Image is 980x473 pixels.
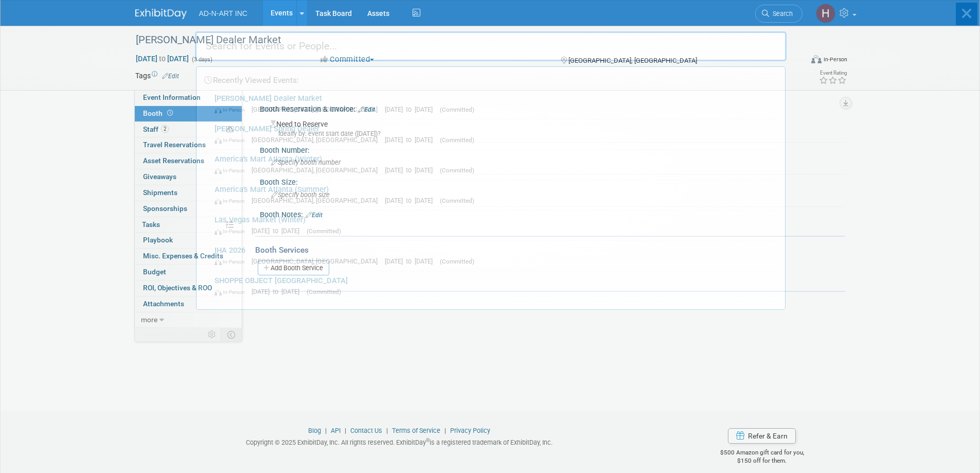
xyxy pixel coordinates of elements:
span: In-Person [215,107,250,113]
span: (Committed) [440,197,474,204]
input: Search for Events or People... [195,31,787,61]
span: (Committed) [307,288,341,295]
span: [DATE] to [DATE] [385,257,438,265]
span: In-Person [215,228,250,235]
span: [GEOGRAPHIC_DATA], [GEOGRAPHIC_DATA] [252,106,383,113]
span: [DATE] to [DATE] [385,106,438,113]
a: Las Vegas Market (Winter) In-Person [DATE] to [DATE] (Committed) [209,211,780,240]
span: In-Person [215,289,250,295]
span: (Committed) [440,136,474,144]
span: [GEOGRAPHIC_DATA], [GEOGRAPHIC_DATA] [252,257,383,265]
a: SHOPPE OBJECT [GEOGRAPHIC_DATA] In-Person [DATE] to [DATE] (Committed) [209,271,780,301]
span: In-Person [215,198,250,204]
span: In-Person [215,137,250,144]
a: [PERSON_NAME] Spring Dealer In-Person [GEOGRAPHIC_DATA], [GEOGRAPHIC_DATA] [DATE] to [DATE] (Comm... [209,119,780,149]
span: [DATE] to [DATE] [385,136,438,144]
a: IHA 2026 In-Person [GEOGRAPHIC_DATA], [GEOGRAPHIC_DATA] [DATE] to [DATE] (Committed) [209,241,780,271]
span: [DATE] to [DATE] [252,227,305,235]
span: [GEOGRAPHIC_DATA], [GEOGRAPHIC_DATA] [252,197,383,204]
span: In-Person [215,167,250,174]
div: Recently Viewed Events: [202,67,780,89]
span: [DATE] to [DATE] [252,288,305,295]
span: (Committed) [440,106,474,113]
span: (Committed) [440,167,474,174]
span: [DATE] to [DATE] [385,197,438,204]
span: [DATE] to [DATE] [385,166,438,174]
a: [PERSON_NAME] Dealer Market In-Person [GEOGRAPHIC_DATA], [GEOGRAPHIC_DATA] [DATE] to [DATE] (Comm... [209,89,780,119]
span: [GEOGRAPHIC_DATA], [GEOGRAPHIC_DATA] [252,166,383,174]
a: America's Mart Atlanta (Winter) In-Person [GEOGRAPHIC_DATA], [GEOGRAPHIC_DATA] [DATE] to [DATE] (... [209,150,780,180]
span: [GEOGRAPHIC_DATA], [GEOGRAPHIC_DATA] [252,136,383,144]
span: In-Person [215,258,250,265]
a: America's Mart Atlanta (Summer) In-Person [GEOGRAPHIC_DATA], [GEOGRAPHIC_DATA] [DATE] to [DATE] (... [209,180,780,210]
span: (Committed) [440,258,474,265]
span: (Committed) [307,227,341,235]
